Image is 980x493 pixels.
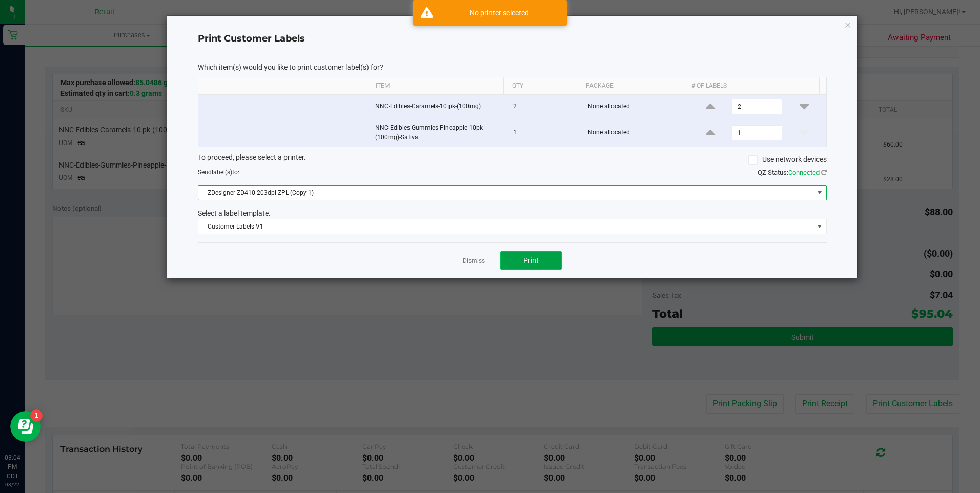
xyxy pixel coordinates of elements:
td: NNC-Edibles-Caramels-10 pk-(100mg) [369,95,507,119]
td: 2 [507,95,582,119]
iframe: Resource center [10,411,41,442]
div: No printer selected [439,8,559,18]
div: To proceed, please select a printer. [190,152,834,168]
h4: Print Customer Labels [198,32,827,46]
div: Select a label template. [190,208,834,219]
th: Item [367,77,503,95]
span: Connected [788,169,820,176]
td: NNC-Edibles-Gummies-Pineapple-10pk-(100mg)-Sativa [369,119,507,147]
th: Qty [503,77,578,95]
iframe: Resource center unread badge [30,409,43,422]
span: Send to: [198,169,239,176]
span: Customer Labels V1 [198,219,813,234]
td: 1 [507,119,582,147]
td: None allocated [582,95,688,119]
span: ZDesigner ZD410-203dpi ZPL (Copy 1) [198,186,813,200]
span: QZ Status: [758,169,827,176]
p: Which item(s) would you like to print customer label(s) for? [198,63,827,72]
button: Print [500,251,562,270]
th: # of labels [683,77,819,95]
td: None allocated [582,119,688,147]
span: Print [523,256,539,264]
span: label(s) [212,169,232,176]
label: Use network devices [748,154,827,165]
th: Package [578,77,683,95]
a: Dismiss [463,257,485,265]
